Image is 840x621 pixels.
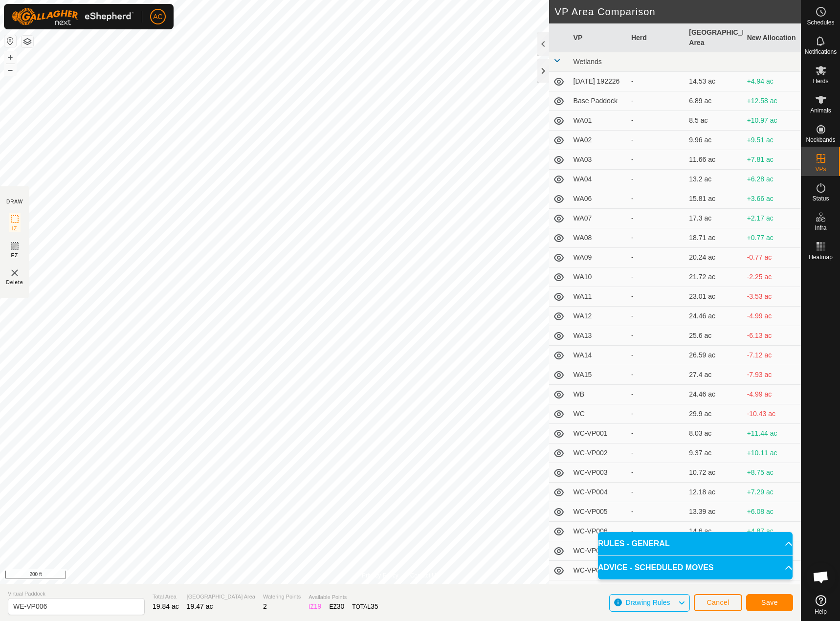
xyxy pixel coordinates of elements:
[574,58,602,66] span: Wetlands
[813,78,828,84] span: Herds
[631,96,681,106] div: -
[570,248,627,267] td: WA09
[631,272,681,282] div: -
[743,326,801,346] td: -6.13 ac
[4,51,16,63] button: +
[22,36,33,47] button: Map Layers
[598,556,793,579] p-accordion-header: ADVICE - SCHEDULED MOVES
[153,12,162,22] span: AC
[371,602,378,610] span: 35
[631,389,681,399] div: -
[743,170,801,189] td: +6.28 ac
[570,424,627,444] td: WC-VP001
[12,225,18,232] span: IZ
[570,307,627,326] td: WA12
[685,287,743,307] td: 23.01 ac
[570,483,627,502] td: WC-VP004
[743,23,801,52] th: New Allocation
[570,111,627,131] td: WA01
[743,150,801,170] td: +7.81 ac
[337,602,345,610] span: 30
[707,599,729,606] span: Cancel
[631,291,681,302] div: -
[685,483,743,502] td: 12.18 ac
[685,522,743,541] td: 14.6 ac
[570,228,627,248] td: WA08
[263,602,267,610] span: 2
[815,609,827,615] span: Help
[570,91,627,111] td: Base Paddock
[685,228,743,248] td: 18.71 ac
[807,20,834,25] span: Schedules
[743,209,801,228] td: +2.17 ac
[685,346,743,365] td: 26.59 ac
[685,248,743,267] td: 20.24 ac
[631,135,681,145] div: -
[631,350,681,360] div: -
[631,252,681,263] div: -
[743,248,801,267] td: -0.77 ac
[743,189,801,209] td: +3.66 ac
[570,346,627,365] td: WA14
[631,526,681,536] div: -
[743,522,801,541] td: +4.87 ac
[685,131,743,150] td: 9.96 ac
[685,307,743,326] td: 24.46 ac
[570,365,627,385] td: WA15
[812,196,829,201] span: Status
[187,602,213,610] span: 19.47 ac
[570,444,627,463] td: WC-VP002
[743,228,801,248] td: +0.77 ac
[809,254,833,260] span: Heatmap
[743,424,801,444] td: +11.44 ac
[631,409,681,419] div: -
[815,225,826,231] span: Infra
[743,287,801,307] td: -3.53 ac
[694,594,742,611] button: Cancel
[6,198,23,205] div: DRAW
[743,346,801,365] td: -7.12 ac
[685,170,743,189] td: 13.2 ac
[743,72,801,91] td: +4.94 ac
[11,252,19,259] span: EZ
[570,580,627,600] td: WC-VP009
[625,599,670,606] span: Drawing Rules
[627,23,685,52] th: Herd
[685,150,743,170] td: 11.66 ac
[685,326,743,346] td: 25.6 ac
[570,287,627,307] td: WA11
[570,209,627,228] td: WA07
[570,404,627,424] td: WC
[329,601,344,612] div: EZ
[743,502,801,522] td: +6.08 ac
[631,428,681,439] div: -
[570,170,627,189] td: WA04
[309,593,378,601] span: Available Points
[598,532,793,555] p-accordion-header: RULES - GENERAL
[743,483,801,502] td: +7.29 ac
[570,502,627,522] td: WC-VP005
[743,385,801,404] td: -4.99 ac
[685,209,743,228] td: 17.3 ac
[362,571,398,580] a: Privacy Policy
[685,189,743,209] td: 15.81 ac
[570,150,627,170] td: WA03
[631,115,681,126] div: -
[153,602,179,610] span: 19.84 ac
[805,49,837,55] span: Notifications
[631,213,681,223] div: -
[743,131,801,150] td: +9.51 ac
[685,404,743,424] td: 29.9 ac
[685,385,743,404] td: 24.46 ac
[631,155,681,165] div: -
[570,561,627,580] td: WC-VP008
[685,267,743,287] td: 21.72 ac
[598,562,713,574] span: ADVICE - SCHEDULED MOVES
[631,448,681,458] div: -
[743,111,801,131] td: +10.97 ac
[806,137,835,143] span: Neckbands
[570,189,627,209] td: WA06
[4,35,16,47] button: Reset Map
[631,467,681,478] div: -
[685,72,743,91] td: 14.53 ac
